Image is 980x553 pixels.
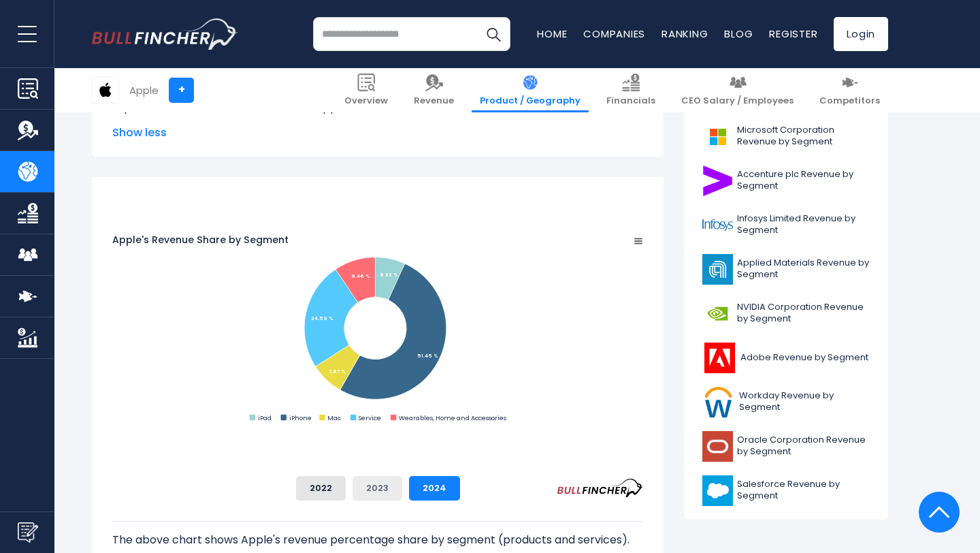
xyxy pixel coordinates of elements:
[296,476,346,501] button: 2022
[694,383,878,421] a: Workday Revenue by Segment
[258,413,272,422] text: iPad
[112,233,289,247] tspan: Apple's Revenue Share by Segment
[476,17,510,51] button: Search
[169,78,194,103] a: +
[399,413,506,422] text: Wearables, Home and Accessories
[327,413,341,422] text: Mac
[351,273,370,279] tspan: 9.46 %
[112,532,643,548] p: The above chart shows Apple's revenue percentage share by segment (products and services).
[406,68,462,112] a: Revenue
[740,352,868,364] span: Adobe Revenue by Segment
[702,210,733,240] img: INFY logo
[737,302,870,325] span: NVIDIA Corporation Revenue by Segment
[724,27,753,41] a: Blog
[329,368,346,375] tspan: 7.67 %
[702,254,733,285] img: AMAT logo
[702,165,733,196] img: ACN logo
[702,387,735,417] img: WDAY logo
[417,353,438,359] tspan: 51.45 %
[380,272,398,278] tspan: 6.83 %
[694,295,878,332] a: NVIDIA Corporation Revenue by Segment
[414,95,454,107] span: Revenue
[737,257,870,281] span: Applied Materials Revenue by Segment
[694,428,878,465] a: Oracle Corporation Revenue by Segment
[737,434,870,458] span: Oracle Corporation Revenue by Segment
[811,68,888,112] a: Competitors
[702,343,736,373] img: ADBE logo
[834,17,888,51] a: Login
[702,298,733,329] img: NVDA logo
[583,27,645,41] a: Companies
[92,18,238,50] img: bullfincher logo
[92,18,238,50] a: Go to homepage
[694,251,878,288] a: Applied Materials Revenue by Segment
[344,95,388,107] span: Overview
[694,206,878,244] a: Infosys Limited Revenue by Segment
[661,27,708,41] a: Ranking
[472,68,589,112] a: Product / Geography
[311,316,333,322] tspan: 24.59 %
[606,95,655,107] span: Financials
[681,95,794,107] span: CEO Salary / Employees
[737,213,870,236] span: Infosys Limited Revenue by Segment
[289,413,312,422] text: iPhone
[537,27,567,41] a: Home
[694,162,878,200] a: Accenture plc Revenue by Segment
[353,476,402,501] button: 2023
[737,479,870,502] span: Salesforce Revenue by Segment
[739,390,870,413] span: Workday Revenue by Segment
[359,413,381,422] text: Service
[769,27,817,41] a: Register
[702,121,733,152] img: MSFT logo
[702,431,733,462] img: ORCL logo
[694,118,878,155] a: Microsoft Corporation Revenue by Segment
[93,77,118,103] img: AAPL logo
[673,68,802,112] a: CEO Salary / Employees
[480,95,581,107] span: Product / Geography
[112,193,643,465] svg: Apple's Revenue Share by Segment
[819,95,880,107] span: Competitors
[129,82,159,98] div: Apple
[598,68,664,112] a: Financials
[694,472,878,509] a: Salesforce Revenue by Segment
[112,125,643,141] span: Show less
[737,169,870,192] span: Accenture plc Revenue by Segment
[409,476,460,501] button: 2024
[737,125,870,148] span: Microsoft Corporation Revenue by Segment
[694,339,878,377] a: Adobe Revenue by Segment
[702,475,733,506] img: CRM logo
[336,68,396,112] a: Overview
